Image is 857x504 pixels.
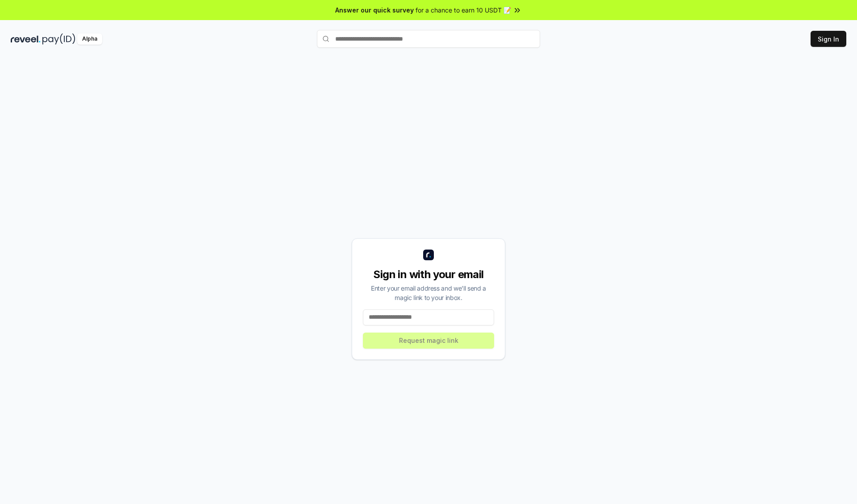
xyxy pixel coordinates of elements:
img: pay_id [42,33,75,45]
span: for a chance to earn 10 USDT 📝 [416,5,511,15]
div: Alpha [77,33,102,45]
div: Enter your email address and we’ll send a magic link to your inbox. [363,283,494,302]
img: logo_small [423,250,434,260]
img: reveel_dark [11,33,41,45]
span: Answer our quick survey [335,5,414,15]
div: Sign in with your email [363,267,494,282]
button: Sign In [811,31,846,47]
